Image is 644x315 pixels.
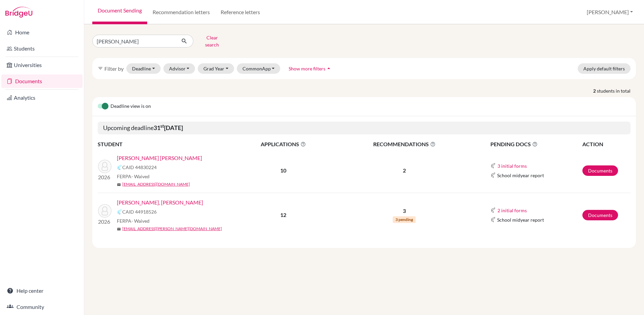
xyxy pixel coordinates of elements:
[593,87,597,94] strong: 2
[490,163,496,168] img: Common App logo
[1,26,83,39] a: Home
[283,63,338,74] button: Show more filtersarrow_drop_up
[393,216,416,223] span: 3 pending
[117,198,203,207] a: [PERSON_NAME], [PERSON_NAME]
[122,226,222,232] a: [EMAIL_ADDRESS][PERSON_NAME][DOMAIN_NAME]
[490,172,496,178] img: Common App logo
[582,165,618,176] a: Documents
[92,35,176,48] input: Find student by name...
[334,166,474,175] p: 2
[122,208,157,215] span: CAID 44918526
[289,66,325,71] span: Show more filters
[98,140,232,149] th: STUDENT
[280,167,286,174] b: 10
[1,300,83,314] a: Community
[325,65,332,72] i: arrow_drop_up
[126,63,161,74] button: Deadline
[110,102,151,111] span: Deadline view is on
[154,124,183,131] b: 31 [DATE]
[334,140,474,148] span: RECOMMENDATIONS
[1,91,83,104] a: Analytics
[117,209,122,215] img: Common App logo
[497,162,527,170] button: 3 initial forms
[117,217,150,224] span: FERPA
[98,173,111,181] p: 2026
[597,87,636,94] span: students in total
[193,32,231,50] button: Clear search
[490,140,582,148] span: PENDING DOCS
[160,123,164,129] sup: st
[117,173,150,180] span: FERPA
[490,217,496,222] img: Common App logo
[582,140,631,149] th: ACTION
[1,284,83,297] a: Help center
[117,183,121,187] span: mail
[198,63,234,74] button: Grad Year
[117,165,122,170] img: Common App logo
[233,140,334,148] span: APPLICATIONS
[104,65,124,72] span: Filter by
[131,174,150,179] span: - Waived
[163,63,195,74] button: Advisor
[98,160,111,173] img: Rivera Calix, Daniel
[1,74,83,88] a: Documents
[584,6,636,19] button: [PERSON_NAME]
[98,66,103,71] i: filter_list
[98,122,631,134] h5: Upcoming deadline
[497,172,544,179] span: School midyear report
[117,227,121,231] span: mail
[490,208,496,213] img: Common App logo
[5,7,32,18] img: Bridge-U
[122,164,157,171] span: CAID 44830224
[117,154,202,162] a: [PERSON_NAME] [PERSON_NAME]
[237,63,281,74] button: CommonApp
[122,181,190,187] a: [EMAIL_ADDRESS][DOMAIN_NAME]
[497,216,544,223] span: School midyear report
[280,212,286,218] b: 12
[334,207,474,215] p: 3
[98,204,111,218] img: Rivera Moncada, Oscar Alejandro
[1,42,83,55] a: Students
[1,58,83,72] a: Universities
[578,63,631,74] button: Apply default filters
[497,207,527,214] button: 2 initial forms
[582,210,618,220] a: Documents
[98,218,111,226] p: 2026
[131,218,150,224] span: - Waived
